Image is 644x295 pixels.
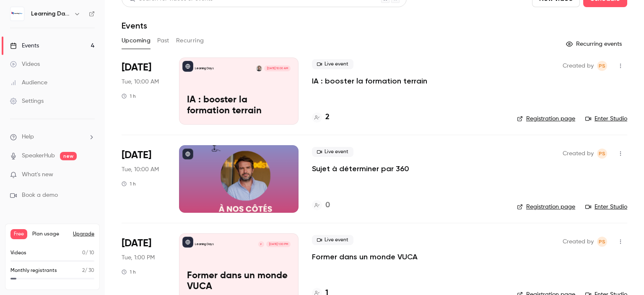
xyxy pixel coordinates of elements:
[599,149,605,159] span: PS
[10,7,24,21] img: Learning Days
[517,203,575,211] a: Registration page
[43,50,65,55] div: Domaine
[122,57,166,125] div: Oct 7 Tue, 10:00 AM (Europe/Paris)
[122,237,151,250] span: [DATE]
[95,49,102,55] img: tab_keywords_by_traffic_grey.svg
[312,164,409,174] a: Sujet à déterminer par 360
[22,191,58,200] span: Book a demo
[104,50,128,55] div: Mots-clés
[22,133,34,141] span: Help
[82,251,86,256] span: 0
[122,61,151,74] span: [DATE]
[10,249,26,257] p: Videos
[34,49,41,55] img: tab_domain_overview_orange.svg
[13,13,20,20] img: logo_orange.svg
[22,170,53,179] span: What's new
[85,171,95,179] iframe: Noticeable Trigger
[597,149,607,159] span: Prad Selvarajah
[312,200,330,211] a: 0
[10,133,95,141] li: help-dropdown-opener
[312,112,330,123] a: 2
[122,165,159,174] span: Tue, 10:00 AM
[122,253,155,262] span: Tue, 1:00 PM
[563,61,594,71] span: Created by
[585,115,627,123] a: Enter Studio
[258,241,265,248] div: P
[599,61,605,71] span: PS
[10,78,47,87] div: Audience
[264,65,290,71] span: [DATE] 10:00 AM
[195,242,214,246] p: Learning Days
[122,180,136,187] div: 1 h
[195,66,214,70] p: Learning Days
[122,78,159,86] span: Tue, 10:00 AM
[122,149,151,162] span: [DATE]
[599,237,605,247] span: PS
[312,235,353,245] span: Live event
[23,13,41,20] div: v 4.0.25
[122,93,136,99] div: 1 h
[597,237,607,247] span: Prad Selvarajah
[563,237,594,247] span: Created by
[187,95,291,117] p: IA : booster la formation terrain
[312,147,353,157] span: Live event
[82,267,94,274] p: / 30
[10,42,39,50] div: Events
[256,65,262,71] img: Julien Doe
[22,22,95,29] div: Domaine: [DOMAIN_NAME]
[82,249,94,257] p: / 10
[176,34,204,47] button: Recurring
[325,200,330,211] h4: 0
[325,112,330,123] h4: 2
[31,10,70,18] h6: Learning Days
[517,115,575,123] a: Registration page
[585,203,627,211] a: Enter Studio
[312,252,418,262] a: Former dans un monde VUCA
[32,231,68,238] span: Plan usage
[13,22,20,29] img: website_grey.svg
[82,268,85,273] span: 2
[122,21,147,31] h1: Events
[312,59,353,69] span: Live event
[10,229,27,239] span: Free
[179,57,299,125] a: IA : booster la formation terrainLearning DaysJulien Doe[DATE] 10:00 AMIA : booster la formation ...
[597,61,607,71] span: Prad Selvarajah
[562,37,627,51] button: Recurring events
[187,271,291,292] p: Former dans un monde VUCA
[10,97,44,105] div: Settings
[73,231,94,238] button: Upgrade
[157,34,169,47] button: Past
[122,34,151,47] button: Upcoming
[22,151,55,160] a: SpeakerHub
[10,60,40,68] div: Videos
[10,267,57,274] p: Monthly registrants
[60,152,77,160] span: new
[563,149,594,159] span: Created by
[122,145,166,212] div: Oct 7 Tue, 10:00 AM (Europe/Paris)
[266,241,290,247] span: [DATE] 1:00 PM
[312,76,427,86] a: IA : booster la formation terrain
[122,269,136,275] div: 1 h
